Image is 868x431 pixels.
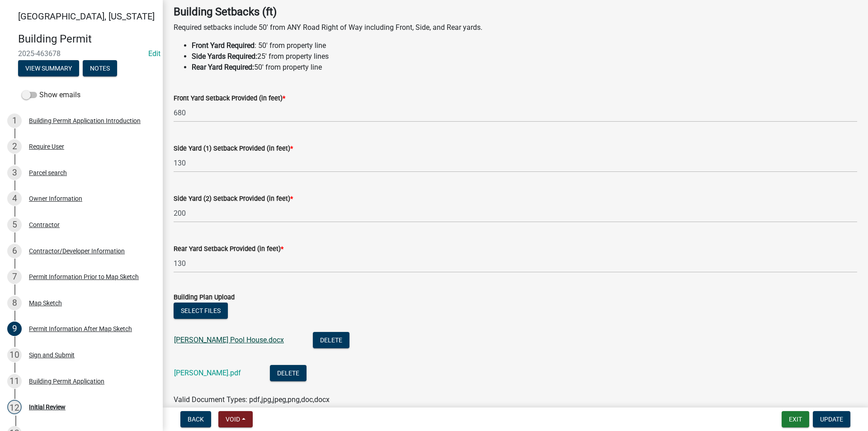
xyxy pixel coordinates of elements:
div: Initial Review [29,404,66,410]
label: Rear Yard Setback Provided (in feet) [174,246,283,252]
div: Require User [29,143,64,150]
a: [PERSON_NAME].pdf [174,369,241,377]
label: Side Yard (2) Setback Provided (in feet) [174,196,293,202]
div: Permit Information Prior to Map Sketch [29,274,139,280]
div: 10 [7,348,22,362]
wm-modal-confirm: Edit Application Number [148,49,160,58]
strong: Front Yard Required [192,41,255,50]
a: Edit [148,49,160,58]
div: 11 [7,374,22,388]
label: Front Yard Setback Provided (in feet) [174,95,285,102]
div: Building Permit Application [29,378,104,384]
div: 7 [7,270,22,284]
div: Sign and Submit [29,352,75,358]
p: Required setbacks include 50' from ANY Road Right of Way including Front, Side, and Rear yards. [174,22,857,33]
div: 8 [7,296,22,310]
strong: Side Yards Required: [192,52,257,61]
span: Back [188,416,204,423]
div: Map Sketch [29,300,62,306]
button: Delete [313,332,349,348]
div: Contractor [29,222,60,228]
div: 5 [7,218,22,232]
span: Void [226,416,240,423]
button: Select files [174,303,228,319]
wm-modal-confirm: Notes [83,65,117,72]
strong: Building Setbacks (ft) [174,5,277,18]
div: 4 [7,191,22,206]
div: Building Permit Application Introduction [29,118,141,124]
button: Update [813,411,850,427]
div: Owner Information [29,195,82,202]
div: 9 [7,322,22,336]
button: Void [218,411,253,427]
span: [GEOGRAPHIC_DATA], [US_STATE] [18,11,155,22]
div: Contractor/Developer Information [29,248,125,254]
div: 2 [7,139,22,154]
button: Back [180,411,211,427]
wm-modal-confirm: Summary [18,65,79,72]
label: Show emails [22,90,80,100]
span: 2025-463678 [18,49,145,58]
button: Delete [270,365,307,381]
span: Valid Document Types: pdf,jpg,jpeg,png,doc,docx [174,395,330,404]
div: Permit Information After Map Sketch [29,326,132,332]
label: Building Plan Upload [174,294,235,301]
button: Notes [83,60,117,76]
wm-modal-confirm: Delete Document [270,369,307,378]
h4: Building Permit [18,33,156,46]
span: Update [820,416,843,423]
div: Parcel search [29,170,67,176]
button: Exit [782,411,809,427]
button: View Summary [18,60,79,76]
div: 1 [7,114,22,128]
li: 25' from property lines [192,51,857,62]
a: [PERSON_NAME] Pool House.docx [174,336,284,344]
label: Side Yard (1) Setback Provided (in feet) [174,146,293,152]
wm-modal-confirm: Delete Document [313,336,349,345]
div: 6 [7,244,22,258]
div: 12 [7,400,22,414]
div: 3 [7,166,22,180]
li: : 50' from property line [192,40,857,51]
li: 50' from property line [192,62,857,73]
strong: Rear Yard Required: [192,63,254,71]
